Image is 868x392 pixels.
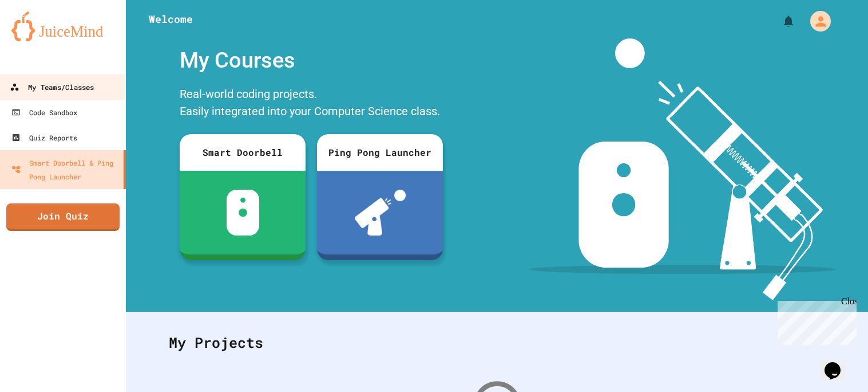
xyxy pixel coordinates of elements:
[6,203,120,231] a: Join Quiz
[317,134,443,171] div: Ping Pong Launcher
[773,296,857,345] iframe: chat widget
[180,134,306,171] div: Smart Doorbell
[174,83,449,126] div: Real-world coding projects. Easily integrated into your Computer Science class.
[11,131,77,144] div: Quiz Reports
[11,156,119,183] div: Smart Doorbell & Ping Pong Launcher
[174,38,449,83] div: My Courses
[760,11,798,31] div: My Notifications
[11,11,114,41] img: logo-orange.svg
[529,38,836,300] img: banner-image-my-projects.png
[11,105,77,119] div: Code Sandbox
[227,190,259,236] img: sdb-white.svg
[10,80,94,95] div: My Teams/Classes
[798,8,834,34] div: My Account
[355,190,406,236] img: ppl-with-ball.png
[157,320,837,365] div: My Projects
[820,346,857,381] iframe: chat widget
[5,5,79,73] div: Chat with us now!Close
